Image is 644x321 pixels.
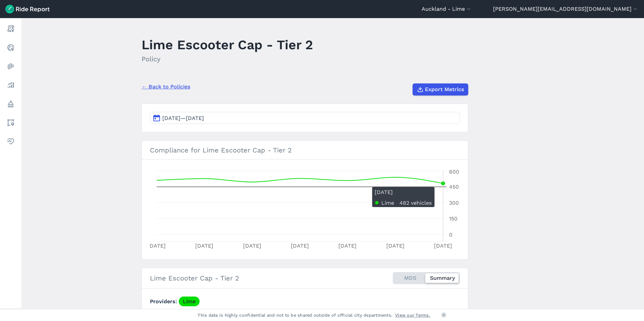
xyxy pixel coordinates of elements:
[449,169,459,175] tspan: 600
[142,36,313,54] h1: Lime Escooter Cap - Tier 2
[5,135,17,147] a: Health
[148,243,166,249] tspan: [DATE]
[449,215,458,222] tspan: 150
[425,85,464,93] span: Export Metrics
[5,98,17,110] a: Policy
[338,243,357,249] tspan: [DATE]
[395,312,430,318] a: View our Terms.
[449,232,452,238] tspan: 0
[5,79,17,91] a: Analyze
[179,297,200,306] a: Lime
[434,243,452,249] tspan: [DATE]
[291,243,309,249] tspan: [DATE]
[5,5,50,13] img: Ride Report
[162,115,204,121] span: [DATE]—[DATE]
[150,273,239,283] h2: Lime Escooter Cap - Tier 2
[422,5,472,13] button: Auckland - Lime
[5,60,17,72] a: Heatmaps
[449,200,459,206] tspan: 300
[142,54,313,64] h2: Policy
[150,112,460,124] button: [DATE]—[DATE]
[493,5,639,13] button: [PERSON_NAME][EMAIL_ADDRESS][DOMAIN_NAME]
[150,298,179,305] span: Providers
[142,83,190,91] a: ← Back to Policies
[413,83,468,95] button: Export Metrics
[5,23,17,35] a: Report
[5,117,17,129] a: Areas
[5,42,17,54] a: Realtime
[386,243,405,249] tspan: [DATE]
[449,184,459,190] tspan: 450
[142,141,468,159] h3: Compliance for Lime Escooter Cap - Tier 2
[195,243,213,249] tspan: [DATE]
[243,243,261,249] tspan: [DATE]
